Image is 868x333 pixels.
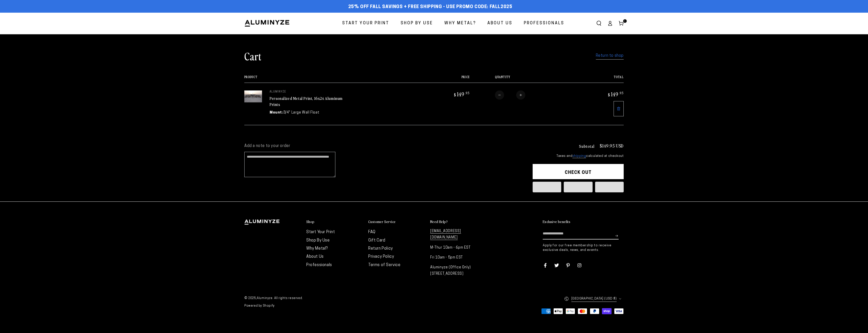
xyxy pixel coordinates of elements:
[533,154,624,159] small: Taxes and calculated at checkout
[596,52,624,60] a: Return to shop
[306,219,363,224] summary: Shop
[368,247,393,251] a: Return Policy
[368,230,376,234] a: FAQ
[368,263,401,267] a: Terms of Service
[441,17,480,30] a: Why Metal?
[619,91,624,95] sup: .95
[244,295,434,302] small: © 2025, . All rights reserved.
[484,17,516,30] a: About Us
[577,75,624,83] th: Total
[454,92,456,97] span: $
[487,20,512,27] span: About Us
[244,49,262,63] h1: Cart
[338,17,393,30] a: Start Your Print
[572,154,586,158] a: shipping
[270,95,343,107] a: Personalized Metal Print, 16x24 Aluminum Prints
[244,20,290,27] img: Aluminyze
[524,20,564,27] span: Professionals
[430,264,487,277] p: Aluminyze (Office Only) [STREET_ADDRESS]
[571,296,617,302] span: [GEOGRAPHIC_DATA] (USD $)
[614,101,624,116] a: Remove 16"x24" Rectangle White Glossy Aluminyzed Photo
[430,254,487,261] p: Fri 10am - 5pm EST
[270,90,345,94] p: aluminyze
[423,75,470,83] th: Price
[244,143,523,149] label: Add a note to your order
[504,90,516,100] input: Quantity for Personalized Metal Print, 16x24 Aluminum Prints
[306,263,332,267] a: Professionals
[430,245,487,251] p: M-Thur 10am - 6pm EST
[244,304,275,307] a: Powered by Shopify
[615,228,619,243] button: Subscribe
[342,20,389,27] span: Start Your Print
[520,17,568,30] a: Professionals
[368,238,385,243] a: Gift Card
[608,92,610,97] span: $
[348,4,512,10] span: 25% off FALL Savings + Free Shipping - Use Promo Code: FALL2025
[579,144,595,148] h3: Subtotal
[368,219,425,224] summary: Customer Service
[470,75,577,83] th: Quantity
[306,247,328,251] a: Why Metal?
[368,219,396,224] h2: Customer Service
[444,20,476,27] span: Why Metal?
[244,75,423,83] th: Product
[270,110,283,115] dt: Mount:
[607,90,624,98] bdi: 149
[430,219,448,224] h2: Need Help?
[283,110,319,115] dd: 3/4" Large Wall Float
[465,91,470,95] sup: .95
[453,90,470,98] bdi: 149
[533,164,624,179] button: Check out
[543,243,624,252] p: Apply for our free membership to receive exclusive deals, news, and events.
[306,230,335,234] a: Start Your Print
[401,20,433,27] span: Shop By Use
[624,19,626,23] span: 1
[543,219,570,224] h2: Exclusive benefits
[430,219,487,224] summary: Need Help?
[543,219,624,224] summary: Exclusive benefits
[368,255,394,259] a: Privacy Policy
[600,143,624,148] p: $149.95 USD
[257,297,272,300] a: Aluminyze
[397,17,437,30] a: Shop By Use
[430,229,461,240] a: [EMAIL_ADDRESS][DOMAIN_NAME]
[244,90,262,102] img: 16"x24" Rectangle White Glossy Aluminyzed Photo
[564,293,624,304] button: [GEOGRAPHIC_DATA] (USD $)
[306,255,324,259] a: About Us
[306,219,315,224] h2: Shop
[593,18,604,29] summary: Search our site
[306,238,330,243] a: Shop By Use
